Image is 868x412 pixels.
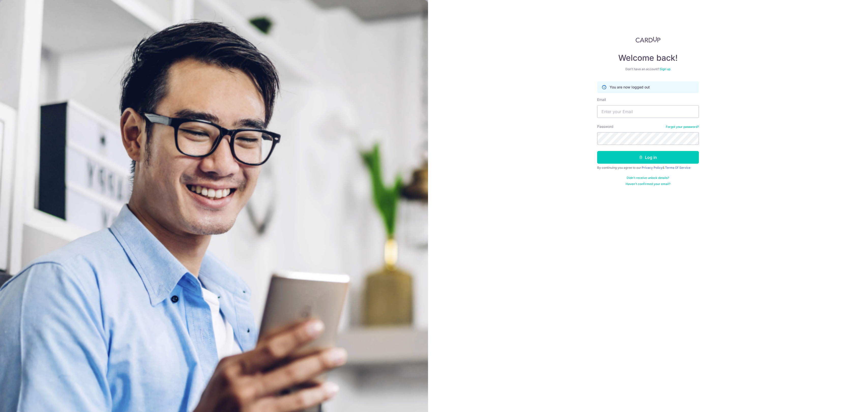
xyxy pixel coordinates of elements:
[597,166,699,170] div: By continuing you agree to our &
[642,166,663,170] a: Privacy Policy
[597,151,699,164] button: Log in
[626,182,670,186] a: Haven't confirmed your email?
[597,105,699,118] input: Enter your Email
[636,37,660,43] img: CardUp Logo
[627,176,669,180] a: Didn't receive unlock details?
[597,53,699,63] h4: Welcome back!
[665,166,690,170] a: Terms Of Service
[660,67,670,71] a: Sign up
[666,125,699,129] a: Forgot your password?
[610,85,650,90] p: You are now logged out
[597,97,606,102] label: Email
[597,124,613,129] label: Password
[597,67,699,71] div: Don’t have an account?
